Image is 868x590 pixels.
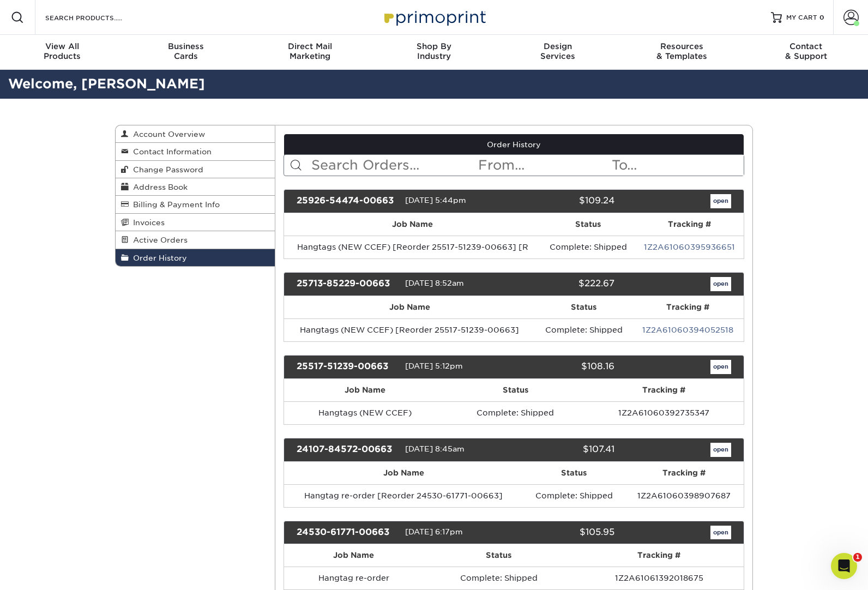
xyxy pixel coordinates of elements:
span: Resources [620,41,744,51]
th: Tracking # [574,544,744,567]
div: $108.16 [505,360,622,374]
th: Tracking # [635,213,744,236]
div: $109.24 [505,194,622,208]
iframe: Intercom live chat [831,553,857,579]
span: Change Password [129,165,203,174]
th: Tracking # [624,462,744,484]
td: Hangtags (NEW CCEF) [Reorder 25517-51239-00663] [R [284,236,541,258]
input: Search Orders... [310,155,478,176]
a: BusinessCards [124,35,248,70]
span: [DATE] 5:44pm [405,196,466,204]
a: Shop ByIndustry [372,35,496,70]
span: Business [124,41,248,51]
div: Services [496,41,620,61]
td: Hangtag re-order [Reorder 24530-61771-00663] [284,484,523,507]
a: Order History [116,249,275,266]
div: Marketing [248,41,372,61]
a: 1Z2A61060394052518 [642,326,733,334]
a: Direct MailMarketing [248,35,372,70]
div: 25926-54474-00663 [288,194,405,208]
a: Change Password [116,161,275,178]
th: Status [541,213,635,236]
div: & Support [744,41,868,61]
td: Complete: Shipped [541,236,635,258]
span: Contact [744,41,868,51]
a: open [710,443,731,457]
span: [DATE] 8:52am [405,279,464,287]
a: DesignServices [496,35,620,70]
td: Hangtags (NEW CCEF) [Reorder 25517-51239-00663] [284,318,536,341]
div: Industry [372,41,496,61]
span: 0 [819,14,824,21]
div: 25713-85229-00663 [288,277,405,291]
td: Complete: Shipped [523,484,624,507]
input: To... [611,155,744,176]
th: Status [523,462,624,484]
span: Order History [129,254,187,262]
span: Shop By [372,41,496,51]
a: Billing & Payment Info [116,196,275,213]
a: 1Z2A61060395936651 [644,243,735,251]
td: 1Z2A61060392735347 [584,401,744,424]
span: Billing & Payment Info [129,200,220,209]
span: [DATE] 8:45am [405,444,465,453]
a: open [710,194,731,208]
a: Contact& Support [744,35,868,70]
span: Invoices [129,218,165,227]
span: [DATE] 5:12pm [405,362,463,370]
a: Contact Information [116,143,275,160]
a: open [710,526,731,540]
th: Tracking # [584,379,744,401]
a: Account Overview [116,125,275,143]
th: Status [424,544,575,567]
div: $107.41 [505,443,622,457]
a: Order History [284,134,744,155]
div: 24530-61771-00663 [288,526,405,540]
a: Resources& Templates [620,35,744,70]
span: Address Book [129,183,188,191]
span: 1 [853,553,862,562]
th: Status [535,296,632,318]
td: Complete: Shipped [424,567,575,589]
div: Cards [124,41,248,61]
div: 24107-84572-00663 [288,443,405,457]
th: Job Name [284,544,424,567]
a: open [710,360,731,374]
span: Design [496,41,620,51]
span: Direct Mail [248,41,372,51]
div: & Templates [620,41,744,61]
th: Job Name [284,296,536,318]
td: 1Z2A61061392018675 [574,567,744,589]
span: Contact Information [129,147,212,156]
td: Hangtag re-order [284,567,424,589]
th: Job Name [284,213,541,236]
td: Complete: Shipped [535,318,632,341]
span: MY CART [786,13,817,22]
span: [DATE] 6:17pm [405,527,463,536]
div: 25517-51239-00663 [288,360,405,374]
img: Primoprint [379,5,489,29]
a: open [710,277,731,291]
input: From... [477,155,610,176]
span: Active Orders [129,236,188,244]
span: Account Overview [129,130,205,139]
td: Hangtags (NEW CCEF) [284,401,447,424]
div: $222.67 [505,277,622,291]
th: Status [447,379,584,401]
input: SEARCH PRODUCTS..... [44,11,150,24]
a: Active Orders [116,231,275,249]
td: Complete: Shipped [447,401,584,424]
a: Invoices [116,214,275,231]
td: 1Z2A61060398907687 [624,484,744,507]
th: Tracking # [632,296,744,318]
a: Address Book [116,178,275,196]
th: Job Name [284,462,523,484]
div: $105.95 [505,526,622,540]
th: Job Name [284,379,447,401]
